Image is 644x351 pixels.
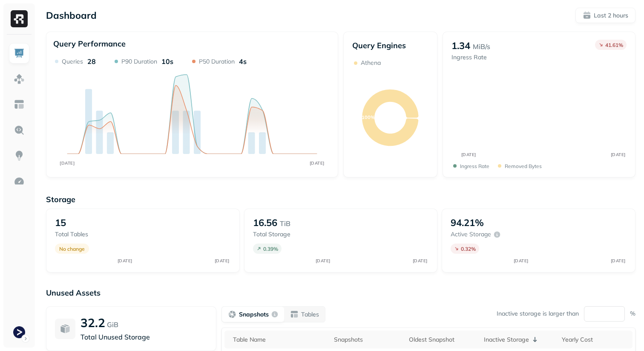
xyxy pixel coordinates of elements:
[121,58,157,66] p: P90 Duration
[55,230,116,238] p: Total tables
[253,230,314,238] p: Total storage
[118,258,132,264] tspan: [DATE]
[14,48,25,59] img: Dashboard
[605,42,623,48] p: 41.61 %
[473,41,490,52] p: MiB/s
[199,58,235,66] p: P50 Duration
[80,332,207,342] p: Total Unused Storage
[215,258,230,264] tspan: [DATE]
[594,12,628,20] p: Last 2 hours
[253,217,277,229] p: 16.56
[513,258,528,264] tspan: [DATE]
[263,246,278,252] p: 0.39 %
[14,125,25,136] img: Query Explorer
[280,218,290,229] p: TiB
[301,310,319,319] p: Tables
[316,258,331,264] tspan: [DATE]
[310,160,325,166] tspan: [DATE]
[451,53,490,61] p: Ingress Rate
[80,315,105,330] p: 32.2
[409,336,475,344] div: Oldest Snapshot
[14,150,25,161] img: Insights
[451,230,491,238] p: Active storage
[461,152,476,157] tspan: [DATE]
[460,163,489,169] p: Ingress Rate
[11,10,28,27] img: Ryft
[55,217,66,229] p: 15
[13,326,25,338] img: Terminal
[562,336,628,344] div: Yearly Cost
[413,258,428,264] tspan: [DATE]
[575,8,635,23] button: Last 2 hours
[59,246,85,252] p: No change
[484,336,529,344] p: Inactive Storage
[361,59,381,67] p: Athena
[107,319,118,330] p: GiB
[87,57,96,66] p: 28
[239,57,247,66] p: 4s
[630,310,635,318] p: %
[610,258,625,264] tspan: [DATE]
[505,163,542,169] p: Removed bytes
[497,310,579,318] p: Inactive storage is larger than
[352,41,428,50] p: Query Engines
[451,40,470,52] p: 1.34
[62,58,83,66] p: Queries
[233,336,325,344] div: Table Name
[46,288,635,298] p: Unused Assets
[46,9,97,21] p: Dashboard
[610,152,625,157] tspan: [DATE]
[53,39,126,49] p: Query Performance
[60,160,75,166] tspan: [DATE]
[451,217,484,229] p: 94.21%
[14,73,25,84] img: Assets
[14,99,25,110] img: Asset Explorer
[362,114,375,120] text: 100%
[46,194,635,204] p: Storage
[14,176,25,187] img: Optimization
[239,310,269,319] p: Snapshots
[161,57,173,66] p: 10s
[334,336,400,344] div: Snapshots
[461,246,476,252] p: 0.32 %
